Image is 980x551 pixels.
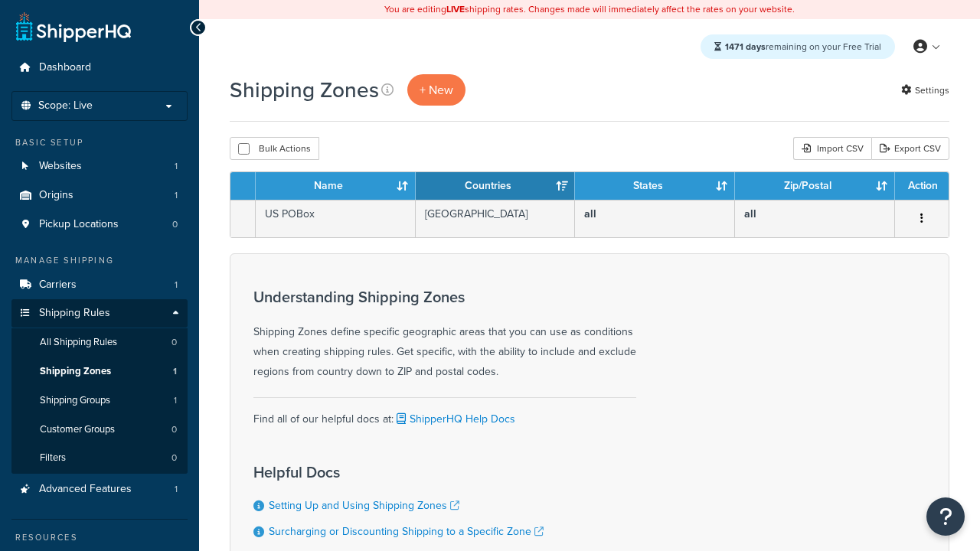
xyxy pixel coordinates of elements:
[11,328,188,357] a: All Shipping Rules 0
[11,416,188,444] a: Customer Groups 0
[253,397,636,429] div: Find all of our helpful docs at:
[11,357,188,386] a: Shipping Zones 1
[11,254,188,267] div: Manage Shipping
[39,307,110,320] span: Shipping Rules
[11,357,188,386] li: Shipping Zones
[40,394,110,407] span: Shipping Groups
[701,34,895,59] div: remaining on your Free Trial
[40,336,117,349] span: All Shipping Rules
[11,136,188,149] div: Basic Setup
[11,54,188,82] a: Dashboard
[171,452,177,465] span: 0
[39,279,77,292] span: Carriers
[253,289,636,305] h3: Understanding Shipping Zones
[39,160,82,173] span: Websites
[735,172,895,200] th: Zip/Postal: activate to sort column ascending
[173,365,177,378] span: 1
[11,475,188,504] a: Advanced Features 1
[11,416,188,444] li: Customer Groups
[11,152,188,181] li: Websites
[39,189,73,202] span: Origins
[174,394,177,407] span: 1
[269,497,459,514] a: Setting Up and Using Shipping Zones
[11,210,188,239] li: Pickup Locations
[416,200,576,237] td: [GEOGRAPHIC_DATA]
[175,160,178,173] span: 1
[11,271,188,299] a: Carriers 1
[584,206,596,222] b: all
[11,210,188,239] a: Pickup Locations 0
[11,181,188,210] li: Origins
[253,289,636,382] div: Shipping Zones define specific geographic areas that you can use as conditions when creating ship...
[11,271,188,299] li: Carriers
[230,75,379,105] h1: Shipping Zones
[416,172,576,200] th: Countries: activate to sort column ascending
[256,200,416,237] td: US POBox
[40,365,111,378] span: Shipping Zones
[11,299,188,474] li: Shipping Rules
[230,137,319,160] button: Bulk Actions
[926,497,965,536] button: Open Resource Center
[744,206,756,222] b: all
[39,61,91,74] span: Dashboard
[11,152,188,181] a: Websites 1
[446,2,465,16] b: LIVE
[172,218,178,231] span: 0
[11,444,188,472] li: Filters
[420,81,453,99] span: + New
[407,74,465,106] a: + New
[11,386,188,415] li: Shipping Groups
[38,99,93,112] span: Scope: Live
[40,452,66,465] span: Filters
[394,411,515,427] a: ShipperHQ Help Docs
[11,531,188,544] div: Resources
[269,523,544,540] a: Surcharging or Discounting Shipping to a Specific Zone
[895,172,949,200] th: Action
[253,464,544,481] h3: Helpful Docs
[175,483,178,496] span: 1
[11,181,188,210] a: Origins 1
[171,423,177,436] span: 0
[11,328,188,357] li: All Shipping Rules
[11,299,188,328] a: Shipping Rules
[575,172,735,200] th: States: activate to sort column ascending
[901,80,949,101] a: Settings
[40,423,115,436] span: Customer Groups
[11,475,188,504] li: Advanced Features
[256,172,416,200] th: Name: activate to sort column ascending
[871,137,949,160] a: Export CSV
[11,444,188,472] a: Filters 0
[725,40,766,54] strong: 1471 days
[175,189,178,202] span: 1
[793,137,871,160] div: Import CSV
[39,483,132,496] span: Advanced Features
[171,336,177,349] span: 0
[39,218,119,231] span: Pickup Locations
[11,386,188,415] a: Shipping Groups 1
[175,279,178,292] span: 1
[16,11,131,42] a: ShipperHQ Home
